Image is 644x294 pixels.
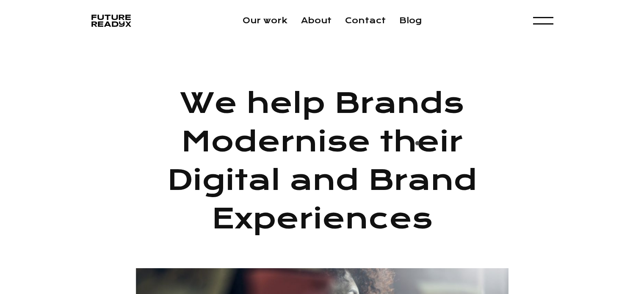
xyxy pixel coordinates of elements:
[136,84,509,238] h1: We help Brands Modernise their Digital and Brand Experiences
[399,16,422,25] a: Blog
[91,12,132,29] a: home
[243,16,287,25] a: Our work
[91,12,132,29] img: Futurereadyx Logo
[301,16,332,25] a: About
[345,16,386,25] a: Contact
[533,12,553,30] div: menu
